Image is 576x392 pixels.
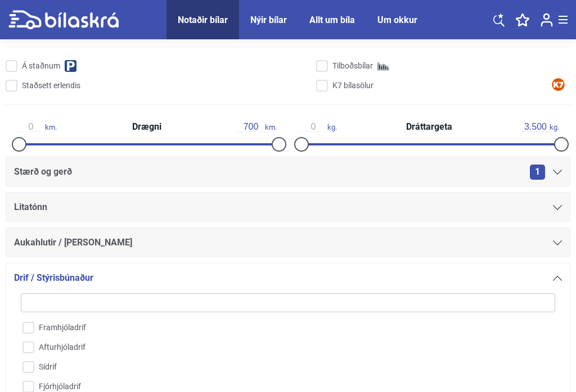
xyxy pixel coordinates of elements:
span: kg. [299,122,337,132]
span: 1 [530,165,545,180]
span: kg. [521,122,559,132]
span: km. [237,122,277,132]
span: K7 bílasölur [332,80,373,92]
a: Notaðir bílar [178,15,228,25]
a: Allt um bíla [309,15,355,25]
span: Aukahlutir / [PERSON_NAME] [14,235,132,250]
span: Staðsett erlendis [22,80,80,92]
a: Um okkur [377,15,417,25]
a: Nýir bílar [250,15,287,25]
span: Drægni [129,122,164,131]
span: Á staðnum [22,60,60,72]
img: user-login.svg [541,13,553,27]
span: Drif / Stýrisbúnaður [14,270,93,286]
span: Litatónn [14,199,47,215]
span: Stærð og gerð [14,164,72,180]
span: Tilboðsbílar [332,60,373,72]
span: km. [17,122,57,132]
span: Dráttargeta [403,122,455,131]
